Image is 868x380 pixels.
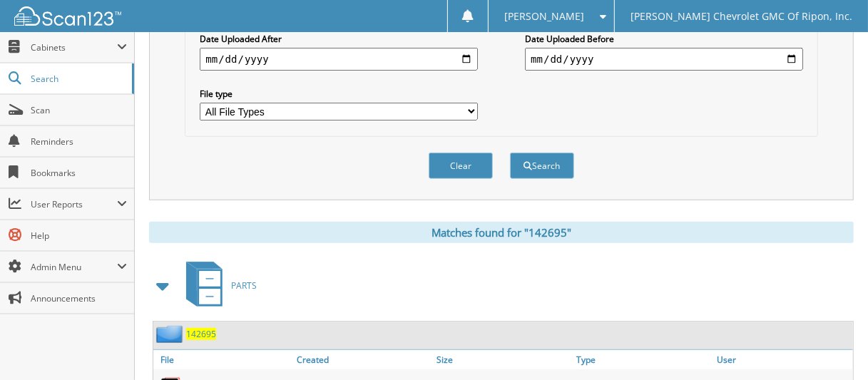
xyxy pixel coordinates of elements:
a: PARTS [178,257,257,314]
span: Scan [31,104,127,116]
span: Announcements [31,292,127,304]
button: Clear [429,153,493,179]
span: Admin Menu [31,261,117,273]
a: User [713,350,853,369]
a: Size [433,350,573,369]
img: folder2.png [156,325,186,343]
label: Date Uploaded After [200,33,477,45]
div: Matches found for "142695" [149,222,854,243]
span: Cabinets [31,41,117,53]
button: Search [510,153,574,179]
span: Search [31,73,125,85]
a: Created [293,350,433,369]
span: User Reports [31,198,117,210]
span: PARTS [231,279,257,292]
label: Date Uploaded Before [525,33,802,45]
input: start [200,48,477,71]
img: scan123-logo-white.svg [14,6,121,26]
a: 142695 [186,328,216,340]
span: Bookmarks [31,167,127,179]
a: Type [573,350,713,369]
span: Reminders [31,135,127,148]
iframe: Chat Widget [797,312,868,380]
span: [PERSON_NAME] [505,12,585,21]
label: File type [200,88,477,100]
input: end [525,48,802,71]
span: Help [31,230,127,242]
a: File [153,350,293,369]
span: [PERSON_NAME] Chevrolet GMC Of Ripon, Inc. [630,12,852,21]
